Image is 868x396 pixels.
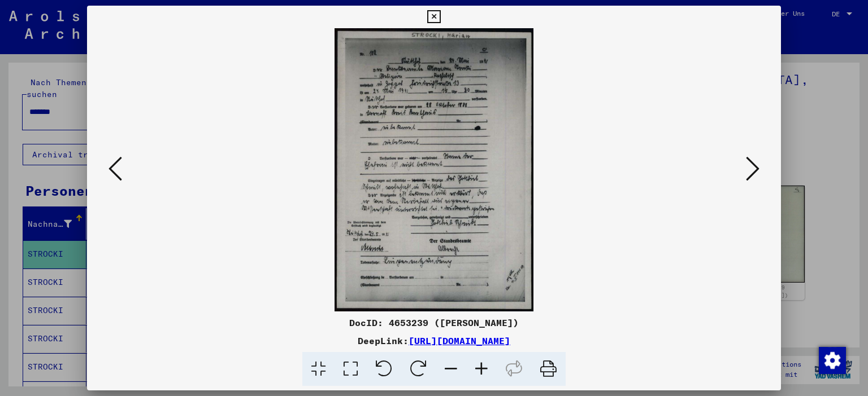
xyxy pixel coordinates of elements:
div: Zustimmung ändern [818,346,845,373]
div: DeepLink: [87,334,782,347]
a: [URL][DOMAIN_NAME] [409,335,510,346]
img: Zustimmung ändern [819,347,846,374]
div: DocID: 4653239 ([PERSON_NAME]) [87,316,782,329]
img: 001.jpg [125,28,743,311]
